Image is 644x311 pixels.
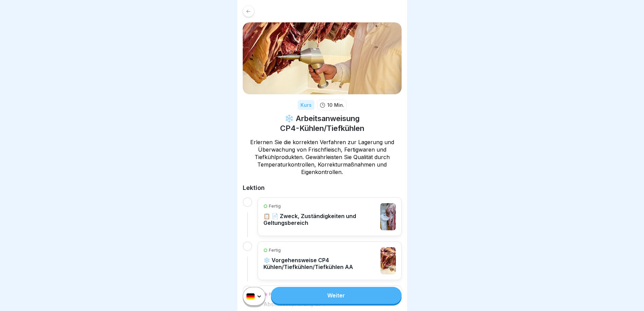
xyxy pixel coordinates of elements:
[298,100,314,110] div: Kurs
[243,184,402,192] h2: Lektion
[327,101,344,109] p: 10 Min.
[381,247,396,274] img: mvsr2y3lpn8z90912whrwdum.png
[246,293,255,299] img: de.svg
[263,213,377,226] p: 📋 📄 Zweck, Zuständigkeiten und Geltungsbereich
[243,138,402,176] p: Erlernen Sie die korrekten Verfahren zur Lagerung und Überwachung von Frischfleisch, Fertigwaren ...
[269,203,281,209] p: Fertig
[263,257,377,270] p: ❄️ Vorgehensweise CP4 Kühlen/Tiefkühlen/Tiefkühlen AA
[263,247,396,274] a: Fertig❄️ Vorgehensweise CP4 Kühlen/Tiefkühlen/Tiefkühlen AA
[263,203,396,230] a: Fertig📋 📄 Zweck, Zuständigkeiten und Geltungsbereich
[243,22,402,94] img: a0ku7izqmn4urwn22jn34rqb.png
[269,247,281,253] p: Fertig
[380,203,396,230] img: b6hmvykivowe023yxcwrgis7.png
[243,114,402,133] h1: ❄️ Arbeitsanweisung CP4-Kühlen/Tiefkühlen
[271,287,401,304] a: Weiter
